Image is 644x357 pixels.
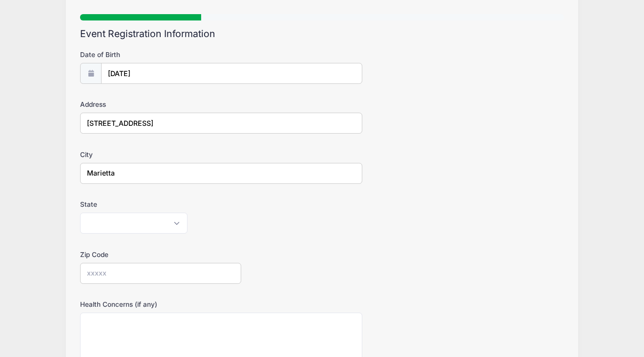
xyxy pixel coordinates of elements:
label: Zip Code [80,250,241,259]
label: State [80,199,241,209]
label: City [80,150,241,159]
label: Address [80,99,241,109]
h2: Event Registration Information [80,28,564,40]
input: xxxxx [80,263,241,284]
label: Date of Birth [80,50,241,59]
label: Health Concerns (if any) [80,299,241,309]
input: mm/dd/yyyy [101,63,362,84]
